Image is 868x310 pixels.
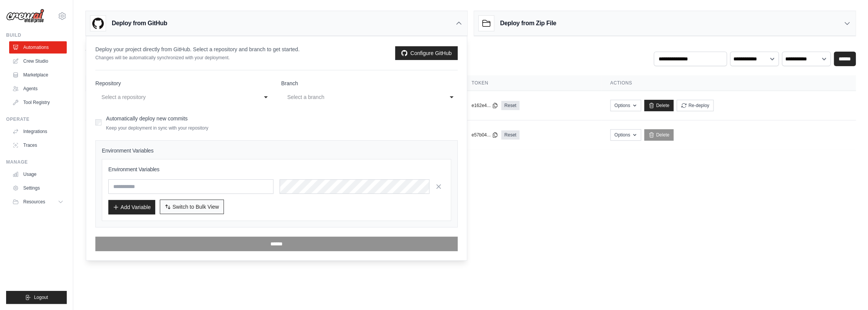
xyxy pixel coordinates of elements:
[471,102,498,109] button: e162e4...
[9,182,67,194] a: Settings
[101,93,251,102] div: Select a repository
[281,80,458,87] label: Branch
[172,203,219,211] span: Switch to Bulk View
[9,125,67,138] a: Integrations
[102,147,451,154] h4: Environment Variables
[90,16,106,31] img: GitHub Logo
[6,116,67,122] div: Operate
[160,200,224,214] button: Switch to Bulk View
[677,100,714,111] button: Re-deploy
[610,129,641,141] button: Options
[6,9,44,23] img: Logo
[85,75,230,91] th: Crew
[34,294,48,300] span: Logout
[500,19,556,28] h3: Deploy from Zip File
[462,75,601,91] th: Token
[95,45,299,53] p: Deploy your project directly from GitHub. Select a repository and branch to get started.
[471,132,498,138] button: e57b04...
[6,32,67,38] div: Build
[106,125,208,131] p: Keep your deployment in sync with your repository
[9,196,67,208] button: Resources
[9,96,67,109] a: Tool Registry
[85,42,255,53] h2: Automations Live
[9,83,67,95] a: Agents
[85,53,255,61] p: Manage and monitor your active crew automations from this dashboard.
[501,101,519,110] a: Reset
[6,291,67,304] button: Logout
[395,46,458,60] a: Configure GitHub
[9,139,67,151] a: Traces
[601,75,856,91] th: Actions
[108,200,155,214] button: Add Variable
[9,168,67,180] a: Usage
[6,159,67,165] div: Manage
[9,41,67,54] a: Automations
[106,115,188,122] label: Automatically deploy new commits
[95,80,272,87] label: Repository
[644,129,674,141] a: Delete
[23,199,45,205] span: Resources
[610,100,641,111] button: Options
[9,69,67,81] a: Marketplace
[9,55,67,67] a: Crew Studio
[501,130,519,140] a: Reset
[287,93,436,102] div: Select a branch
[108,166,445,173] h3: Environment Variables
[95,55,299,61] p: Changes will be automatically synchronized with your deployment.
[112,19,167,28] h3: Deploy from GitHub
[644,100,674,111] a: Delete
